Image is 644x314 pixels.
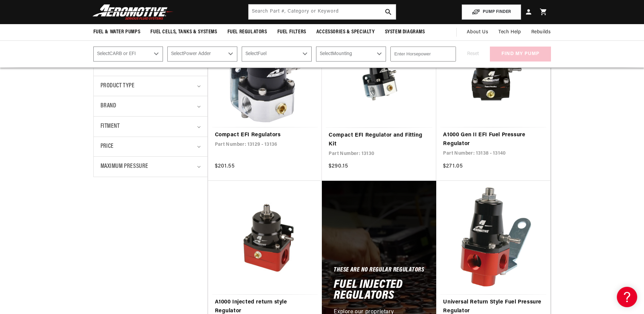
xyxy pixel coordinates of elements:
summary: Accessories & Specialty [311,24,380,40]
summary: System Diagrams [380,24,430,40]
span: Fuel & Water Pumps [93,29,141,36]
img: Aeromotive [91,4,176,20]
span: Rebuilds [531,29,551,36]
input: Search by Part Number, Category or Keyword [249,4,396,19]
span: Fuel Regulators [227,29,267,36]
summary: Fuel Filters [272,24,311,40]
a: Compact EFI Regulators [215,131,315,140]
select: Power Adder [167,47,237,62]
summary: Fitment (0 selected) [100,117,201,137]
span: Maximum Pressure [100,162,149,172]
h5: These Are No Regular Regulators [334,268,424,273]
summary: Price [100,137,201,156]
a: Compact EFI Regulator and Fitting Kit [329,131,429,149]
span: Brand [100,101,116,111]
summary: Fuel Regulators [222,24,272,40]
span: System Diagrams [385,29,425,36]
summary: Brand (0 selected) [100,96,201,116]
select: Fuel [242,47,312,62]
summary: Fuel & Water Pumps [88,24,146,40]
summary: Fuel Cells, Tanks & Systems [145,24,222,40]
input: Enter Horsepower [390,47,456,62]
span: Price [100,142,114,151]
span: Fitment [100,122,120,132]
select: Mounting [316,47,386,62]
span: Product type [100,81,135,91]
summary: Maximum Pressure (0 selected) [100,157,201,177]
a: About Us [462,24,493,40]
span: Accessories & Specialty [316,29,375,36]
span: Fuel Cells, Tanks & Systems [150,29,217,36]
summary: Rebuilds [526,24,556,40]
button: search button [381,4,396,19]
a: A1000 Gen II EFI Fuel Pressure Regulator [443,131,544,148]
button: PUMP FINDER [462,4,521,20]
span: About Us [467,30,488,35]
span: Fuel Filters [277,29,306,36]
span: Tech Help [498,29,521,36]
summary: Tech Help [493,24,526,40]
summary: Product type (0 selected) [100,76,201,96]
h2: Fuel Injected Regulators [334,280,424,301]
select: CARB or EFI [93,47,163,62]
